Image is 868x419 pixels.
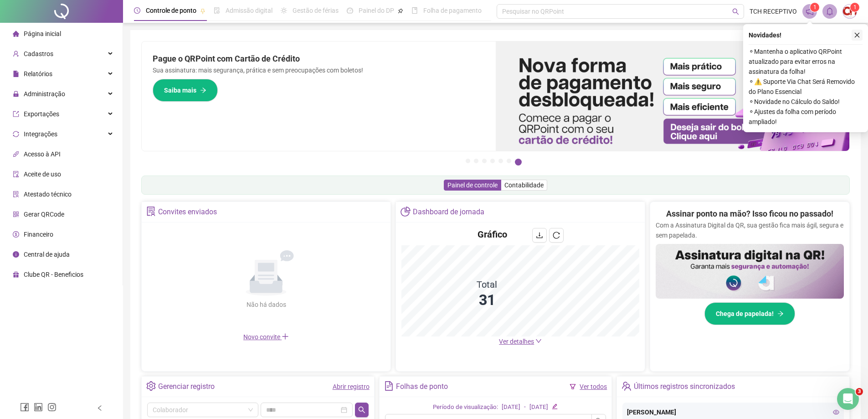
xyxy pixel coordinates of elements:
div: Convites enviados [158,204,217,220]
span: arrow-right [200,87,206,93]
div: Período de visualização: [433,403,498,412]
span: arrow-right [777,310,784,317]
sup: 1 [810,3,819,12]
span: close [854,32,860,38]
img: banner%2F02c71560-61a6-44d4-94b9-c8ab97240462.png [656,244,844,299]
span: filter [570,383,576,390]
div: - [524,403,526,412]
span: user-add [13,51,19,57]
span: down [535,338,542,344]
span: Financeiro [24,231,53,238]
div: Não há dados [224,300,308,310]
span: Clube QR - Beneficios [24,271,83,278]
p: Sua assinatura: mais segurança, prática e sem preocupações com boletos! [153,65,485,75]
h4: Gráfico [478,228,507,241]
span: Página inicial [24,30,61,37]
span: left [97,405,103,411]
span: ⚬ Novidade no Cálculo do Saldo! [749,97,863,107]
div: Folhas de ponto [396,379,448,394]
span: file-text [384,381,394,391]
span: Relatórios [24,70,52,78]
span: linkedin [34,403,43,412]
span: Administração [24,90,65,98]
span: Atestado técnico [24,191,72,198]
span: file [13,71,19,77]
span: Painel do DP [359,7,394,14]
span: sun [281,7,287,14]
iframe: Intercom live chat [837,388,859,410]
span: clock-circle [134,7,140,14]
span: 1 [813,4,817,10]
span: setting [146,381,156,391]
span: edit [552,403,558,409]
span: home [13,31,19,37]
span: ⚬ Mantenha o aplicativo QRPoint atualizado para evitar erros na assinatura da folha! [749,47,863,77]
span: Gestão de férias [293,7,339,14]
span: Novo convite [243,333,289,341]
span: bell [826,7,834,16]
span: Central de ajuda [24,251,70,258]
a: Ver todos [580,383,607,390]
span: Chega de papelada! [716,309,774,319]
span: search [358,406,365,414]
div: [DATE] [502,403,520,412]
span: pie-chart [401,207,410,216]
div: Últimos registros sincronizados [634,379,735,394]
span: Acesso à API [24,150,61,158]
span: lock [13,91,19,97]
button: 2 [474,159,478,163]
span: sync [13,131,19,137]
button: 1 [466,159,470,163]
span: instagram [47,403,56,412]
span: ⚬ ⚠️ Suporte Via Chat Será Removido do Plano Essencial [749,77,863,97]
button: Saiba mais [153,79,218,102]
span: Painel de controle [447,181,498,189]
span: Integrações [24,130,57,138]
span: facebook [20,403,29,412]
span: ⚬ Ajustes da folha com período ampliado! [749,107,863,127]
span: Cadastros [24,50,53,57]
span: solution [146,207,156,216]
span: pushpin [398,8,403,14]
span: eye [833,409,839,415]
span: dashboard [347,7,353,14]
span: api [13,151,19,157]
span: gift [13,271,19,278]
span: audit [13,171,19,177]
span: download [536,232,543,239]
span: export [13,111,19,117]
span: Folha de pagamento [423,7,482,14]
span: Novidades ! [749,30,781,40]
button: Chega de papelada! [704,302,795,325]
span: Contabilidade [504,181,544,189]
span: qrcode [13,211,19,217]
span: Controle de ponto [146,7,196,14]
h2: Assinar ponto na mão? Isso ficou no passado! [666,207,833,220]
sup: Atualize o seu contato no menu Meus Dados [850,3,859,12]
button: 3 [482,159,487,163]
span: book [411,7,418,14]
span: Exportações [24,110,59,118]
div: [DATE] [529,403,548,412]
span: info-circle [13,251,19,258]
a: Abrir registro [333,383,370,390]
div: Gerenciar registro [158,379,215,394]
h2: Pague o QRPoint com Cartão de Crédito [153,52,485,65]
p: Com a Assinatura Digital da QR, sua gestão fica mais ágil, segura e sem papelada. [656,220,844,240]
span: dollar [13,231,19,238]
img: 51853 [843,5,857,18]
span: Aceite de uso [24,171,61,178]
button: 6 [507,159,511,163]
span: notification [806,7,814,16]
span: Saiba mais [164,85,196,95]
span: reload [553,232,560,239]
span: Admissão digital [226,7,272,14]
span: plus [282,333,289,340]
div: Dashboard de jornada [413,204,484,220]
button: 4 [490,159,495,163]
button: 5 [498,159,503,163]
span: 3 [856,388,863,395]
span: Ver detalhes [499,338,534,345]
button: 7 [515,159,522,166]
span: Gerar QRCode [24,211,64,218]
